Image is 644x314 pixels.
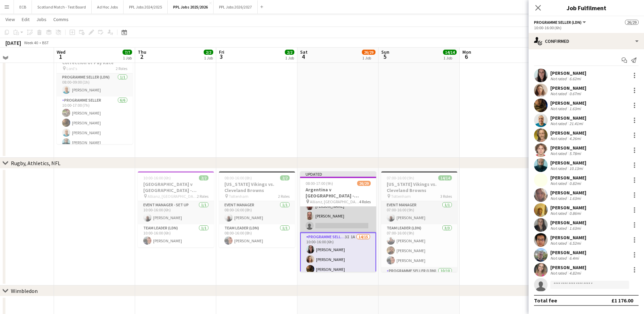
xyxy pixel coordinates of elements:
[285,50,294,55] span: 2/2
[381,181,457,193] h3: [US_STATE] Vikings vs. Cleveland Browns
[138,171,214,247] div: 10:00-16:00 (6h)2/2[GEOGRAPHIC_DATA] v [GEOGRAPHIC_DATA] - Allianz, [GEOGRAPHIC_DATA] - Setup All...
[300,171,376,272] app-job-card: Updated08:00-17:00 (9h)26/29Argentina v [GEOGRAPHIC_DATA] - Allianz, [GEOGRAPHIC_DATA] - 15:10 KO...
[218,53,224,60] span: 3
[306,181,333,186] span: 08:00-17:00 (9h)
[550,226,568,231] div: Not rated
[357,181,371,186] span: 26/29
[550,264,586,271] div: [PERSON_NAME]
[550,220,586,226] div: [PERSON_NAME]
[34,15,49,24] a: Jobs
[300,171,376,177] div: Updated
[57,49,66,55] span: Wed
[550,151,568,156] div: Not rated
[568,91,582,96] div: 0.67mi
[534,20,582,25] span: Programme Seller (LDN)
[550,256,568,261] div: Not rated
[462,49,471,55] span: Mon
[550,166,568,171] div: Not rated
[550,100,586,106] div: [PERSON_NAME]
[550,249,586,256] div: [PERSON_NAME]
[529,33,644,49] div: Confirmed
[568,226,582,231] div: 1.63mi
[5,16,15,22] span: View
[568,271,582,276] div: 4.82mi
[22,16,30,22] span: Edit
[197,194,208,199] span: 2 Roles
[438,175,452,180] span: 14/14
[11,160,60,167] div: Rugby, Athletics, NFL
[391,194,411,199] span: Tottenham
[143,175,171,180] span: 10:00-16:00 (6h)
[14,0,32,14] button: ECB
[359,199,371,204] span: 4 Roles
[137,53,146,60] span: 2
[199,175,208,180] span: 2/2
[300,49,308,55] span: Sat
[19,15,32,24] a: Edit
[278,194,290,199] span: 2 Roles
[219,171,295,247] app-job-card: 08:00-16:00 (8h)2/2[US_STATE] Vikings vs. Cleveland Browns Tottenham2 RolesEvent Manager1/108:00-...
[550,211,568,216] div: Not rated
[285,55,294,60] div: 1 Job
[229,194,249,199] span: Tottenham
[550,130,586,136] div: [PERSON_NAME]
[534,20,587,25] button: Programme Seller (LDN)
[387,175,414,180] span: 07:00-16:00 (9h)
[568,76,582,81] div: 6.62mi
[148,194,197,199] span: Allianz, [GEOGRAPHIC_DATA]
[168,0,214,14] button: PPL Jobs 2025/2026
[550,190,586,196] div: [PERSON_NAME]
[42,40,49,45] div: BST
[214,0,258,14] button: PPL Jobs 2026/2027
[568,151,582,156] div: 5.78mi
[568,181,582,186] div: 0.82mi
[219,201,295,224] app-card-role: Event Manager1/108:00-16:00 (8h)[PERSON_NAME]
[381,224,457,267] app-card-role: Team Leader (LDN)3/307:00-16:00 (9h)[PERSON_NAME][PERSON_NAME][PERSON_NAME]
[568,196,582,201] div: 1.63mi
[568,241,582,246] div: 6.52mi
[529,3,644,12] h3: Job Fulfilment
[568,121,584,126] div: 21.41mi
[51,15,71,24] a: Comms
[443,55,456,60] div: 1 Job
[57,43,133,144] app-job-card: 08:00-17:00 (9h)7/7(M) Eng v SA 2nd ODI - Lord's - Correction of Pay Rate Lord's2 RolesProgramme ...
[138,201,214,224] app-card-role: Event Manager - Set up1/110:00-16:00 (6h)[PERSON_NAME]
[22,40,39,45] span: Week 40
[138,181,214,193] h3: [GEOGRAPHIC_DATA] v [GEOGRAPHIC_DATA] - Allianz, [GEOGRAPHIC_DATA] - Setup
[625,20,639,25] span: 26/29
[550,234,586,241] div: [PERSON_NAME]
[550,136,568,141] div: Not rated
[92,0,124,14] button: Ad Hoc Jobs
[381,171,457,272] div: 07:00-16:00 (9h)14/14[US_STATE] Vikings vs. Cleveland Browns Tottenham3 RolesEvent Manager1/107:0...
[534,25,639,30] div: 10:00-16:00 (6h)
[440,194,452,199] span: 3 Roles
[381,49,389,55] span: Sun
[280,175,290,180] span: 2/2
[550,271,568,276] div: Not rated
[550,181,568,186] div: Not rated
[56,53,66,60] span: 1
[204,50,213,55] span: 2/2
[443,50,457,55] span: 14/14
[568,136,582,141] div: 4.26mi
[550,196,568,201] div: Not rated
[534,297,557,304] div: Total fee
[3,15,18,24] a: View
[5,39,21,46] div: [DATE]
[550,91,568,96] div: Not rated
[53,16,69,22] span: Comms
[57,73,133,97] app-card-role: Programme Seller (LDN)1/108:00-09:00 (1h)[PERSON_NAME]
[123,55,132,60] div: 1 Job
[550,85,586,91] div: [PERSON_NAME]
[550,115,586,121] div: [PERSON_NAME]
[550,70,586,76] div: [PERSON_NAME]
[568,211,582,216] div: 0.86mi
[138,224,214,247] app-card-role: Team Leader (LDN)1/110:00-16:00 (6h)[PERSON_NAME]
[611,297,633,304] div: £1 176.00
[380,53,389,60] span: 5
[32,0,92,14] button: Scotland Match - Test Board
[123,50,132,55] span: 7/7
[219,181,295,193] h3: [US_STATE] Vikings vs. Cleveland Browns
[219,224,295,247] app-card-role: Team Leader (LDN)1/108:00-16:00 (8h)[PERSON_NAME]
